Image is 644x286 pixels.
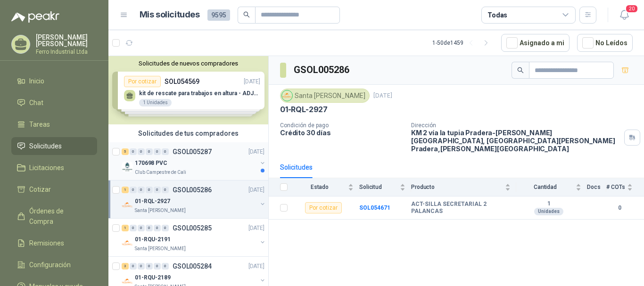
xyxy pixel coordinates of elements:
[162,148,169,155] div: 0
[359,178,411,196] th: Solicitud
[162,263,169,270] div: 0
[248,224,264,233] p: [DATE]
[606,204,633,212] b: 0
[411,122,620,129] p: Dirección
[122,237,133,249] img: Company Logo
[135,159,167,168] p: 170698 PVC
[122,146,266,176] a: 5 0 0 0 0 0 GSOL005287[DATE] Company Logo170698 PVCClub Campestre de Cali
[516,178,587,196] th: Cantidad
[135,169,186,176] p: Club Campestre de Cali
[112,60,264,67] button: Solicitudes de nuevos compradores
[625,4,638,13] span: 20
[29,238,64,248] span: Remisiones
[146,263,153,270] div: 0
[29,260,71,270] span: Configuración
[173,148,212,155] p: GSOL005287
[122,161,133,172] img: Company Logo
[373,91,392,100] p: [DATE]
[280,105,328,114] p: 01-RQL-2927
[36,49,97,55] p: Ferro Industrial Ltda
[122,148,129,155] div: 5
[154,263,161,270] div: 0
[29,206,88,227] span: Órdenes de Compra
[122,263,129,270] div: 3
[282,90,292,101] img: Company Logo
[606,178,644,196] th: # COTs
[587,178,606,196] th: Docs
[130,263,137,270] div: 0
[154,148,161,155] div: 0
[487,10,507,20] div: Todas
[29,98,43,108] span: Chat
[130,148,137,155] div: 0
[411,178,516,196] th: Producto
[108,124,268,142] div: Solicitudes de tus compradores
[11,137,97,155] a: Solicitudes
[173,263,212,270] p: GSOL005284
[138,225,145,231] div: 0
[122,222,266,253] a: 1 0 0 0 0 0 GSOL005285[DATE] Company Logo01-RQU-2191Santa [PERSON_NAME]
[135,273,171,282] p: 01-RQU-2189
[173,225,212,231] p: GSOL005285
[11,159,97,177] a: Licitaciones
[411,129,620,153] p: KM 2 vía la tupia Pradera-[PERSON_NAME][GEOGRAPHIC_DATA], [GEOGRAPHIC_DATA][PERSON_NAME] Pradera ...
[29,184,51,195] span: Cotizar
[122,199,133,211] img: Company Logo
[293,184,346,190] span: Estado
[122,184,266,214] a: 1 0 0 0 0 0 GSOL005286[DATE] Company Logo01-RQL-2927Santa [PERSON_NAME]
[146,148,153,155] div: 0
[207,9,230,21] span: 9595
[248,147,264,156] p: [DATE]
[11,72,97,90] a: Inicio
[162,187,169,193] div: 0
[248,186,264,195] p: [DATE]
[517,67,524,74] span: search
[135,207,186,214] p: Santa [PERSON_NAME]
[154,187,161,193] div: 0
[162,225,169,231] div: 0
[154,225,161,231] div: 0
[534,208,563,215] div: Unidades
[606,184,625,190] span: # COTs
[135,245,186,253] p: Santa [PERSON_NAME]
[29,163,64,173] span: Licitaciones
[130,225,137,231] div: 0
[411,201,511,215] b: ACT-SILLA SECRETARIAL 2 PALANCAS
[108,56,268,124] div: Solicitudes de nuevos compradoresPor cotizarSOL054569[DATE] kit de rescate para trabajos en altur...
[280,122,404,129] p: Condición de pago
[138,187,145,193] div: 0
[29,119,50,130] span: Tareas
[29,141,62,151] span: Solicitudes
[432,35,494,50] div: 1 - 50 de 1459
[305,202,342,213] div: Por cotizar
[248,262,264,271] p: [DATE]
[11,115,97,133] a: Tareas
[135,197,170,206] p: 01-RQL-2927
[359,204,390,211] a: SOL054671
[11,234,97,252] a: Remisiones
[130,187,137,193] div: 0
[280,129,404,137] p: Crédito 30 días
[138,263,145,270] div: 0
[280,89,370,103] div: Santa [PERSON_NAME]
[146,225,153,231] div: 0
[11,202,97,230] a: Órdenes de Compra
[359,184,398,190] span: Solicitud
[146,187,153,193] div: 0
[294,63,351,77] h3: GSOL005286
[616,7,633,24] button: 20
[11,180,97,198] a: Cotizar
[11,11,59,23] img: Logo peakr
[516,184,574,190] span: Cantidad
[516,200,581,208] b: 1
[11,256,97,274] a: Configuración
[243,11,250,18] span: search
[11,94,97,112] a: Chat
[173,187,212,193] p: GSOL005286
[501,34,570,52] button: Asignado a mi
[577,34,633,52] button: No Leídos
[29,76,44,86] span: Inicio
[138,148,145,155] div: 0
[135,235,171,244] p: 01-RQU-2191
